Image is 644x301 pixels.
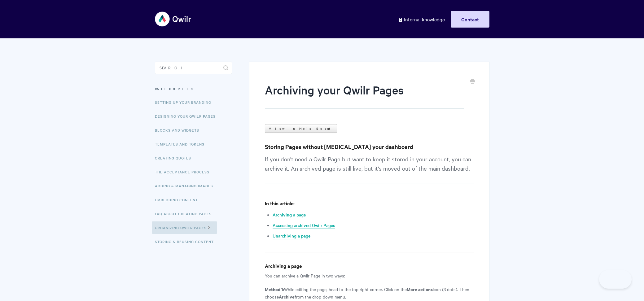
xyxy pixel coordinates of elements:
h1: Archiving your Qwilr Pages [265,82,464,109]
img: Qwilr Help Center [155,7,192,31]
a: Archiving a page [273,212,306,218]
a: Unarchiving a page [273,233,310,239]
h3: Categories [155,83,232,94]
iframe: Toggle Customer Support [599,270,632,289]
input: Search [155,62,232,74]
a: Blocks and Widgets [155,124,204,136]
a: Storing & Reusing Content [155,235,218,248]
strong: More actions [407,286,433,292]
a: Setting up your Branding [155,96,216,108]
a: Designing Your Qwilr Pages [155,110,220,122]
a: Adding & Managing Images [155,180,218,192]
a: View in Help Scout [265,124,337,133]
a: Print this Article [470,78,475,85]
a: Organizing Qwilr Pages [152,221,217,234]
a: Internal knowledge [393,11,449,28]
a: Templates and Tokens [155,138,209,150]
a: Contact [451,11,489,28]
h3: Storing Pages without [MEDICAL_DATA] your dashboard [265,142,473,151]
p: While editing the page, head to the top right corner. Click on the icon (3 dots). Then choose fro... [265,286,473,300]
a: Accessing archived Qwilr Pages [273,222,335,229]
strong: Archive [279,293,295,300]
a: Embedding Content [155,194,203,206]
p: If you don't need a Qwilr Page but want to keep it stored in your account, you can archive it. An... [265,154,473,184]
a: The Acceptance Process [155,166,214,178]
a: Creating Quotes [155,152,196,164]
strong: Method 1: [265,286,284,292]
h4: Archiving a page [265,262,473,270]
a: FAQ About Creating Pages [155,207,216,220]
p: You can archive a Qwilr Page in two ways: [265,272,473,279]
strong: In this article: [265,200,295,207]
